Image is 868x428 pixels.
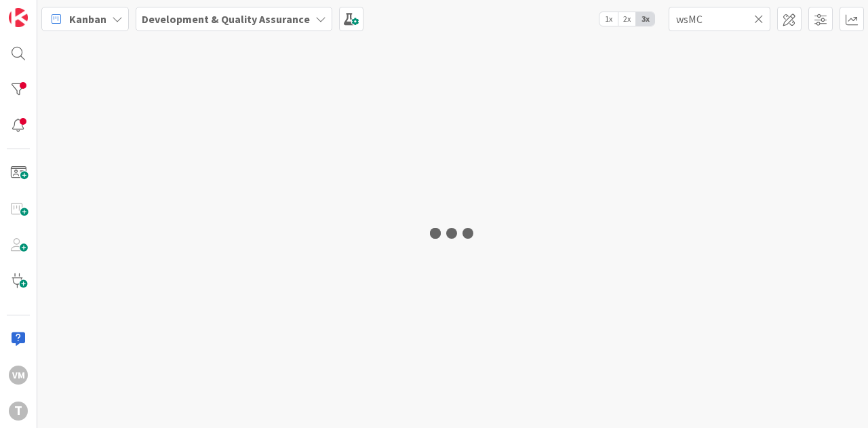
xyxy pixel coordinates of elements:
[142,12,310,26] b: Development & Quality Assurance
[669,7,770,31] input: Quick Filter...
[636,12,654,26] span: 3x
[9,402,28,421] div: T
[9,366,28,385] div: VM
[9,8,28,27] img: Visit kanbanzone.com
[599,12,618,26] span: 1x
[618,12,636,26] span: 2x
[69,11,106,27] span: Kanban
